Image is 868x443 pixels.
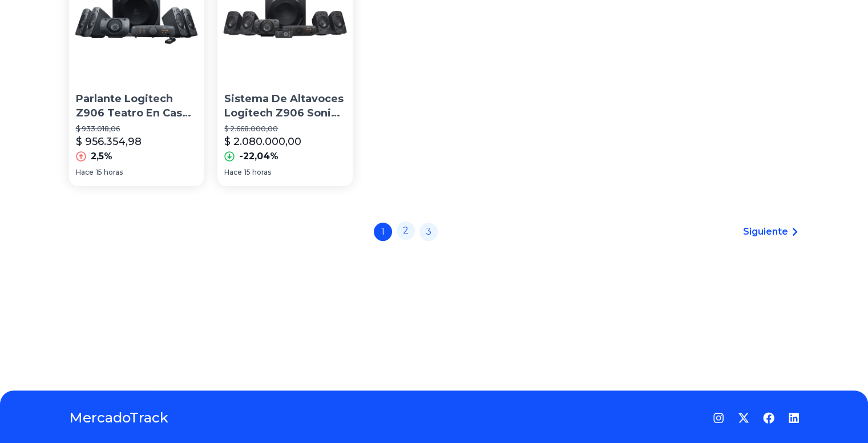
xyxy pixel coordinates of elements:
[743,225,800,239] a: Siguiente
[738,412,749,424] a: Twitter
[91,150,112,163] p: 2,5%
[76,168,94,177] span: Hace
[244,168,271,177] span: 15 horas
[96,168,123,177] span: 15 horas
[224,134,301,150] p: $ 2.080.000,00
[397,221,415,240] a: 2
[76,92,197,120] p: Parlante Logitech Z906 Teatro En Casa 5.1 Thx Dolby Dts 500w
[76,124,197,134] p: $ 933.018,06
[788,412,800,424] a: LinkedIn
[224,124,346,134] p: $ 2.668.000,00
[713,412,724,424] a: Instagram
[743,225,788,239] span: Siguiente
[76,134,142,150] p: $ 956.354,98
[224,92,346,120] p: Sistema De Altavoces Logitech Z906 Sonido Envolvente Ews
[763,412,774,424] a: Facebook
[419,223,438,241] a: 3
[239,150,278,163] p: -22,04%
[69,409,168,427] a: MercadoTrack
[224,168,242,177] span: Hace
